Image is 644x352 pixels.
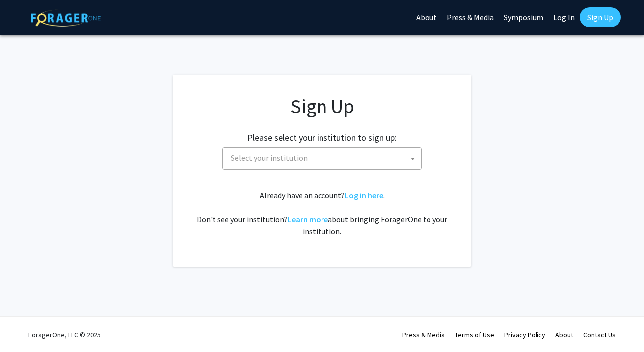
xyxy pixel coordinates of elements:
[504,330,545,339] a: Privacy Policy
[231,153,308,163] span: Select your institution
[28,317,101,352] div: ForagerOne, LLC © 2025
[31,9,101,27] img: ForagerOne Logo
[222,147,422,170] span: Select your institution
[247,132,397,143] h2: Please select your institution to sign up:
[345,190,383,200] a: Log in here
[455,330,494,339] a: Terms of Use
[193,94,451,118] h1: Sign Up
[288,214,328,224] a: Learn more about bringing ForagerOne to your institution
[555,330,573,339] a: About
[580,7,621,27] a: Sign Up
[402,330,445,339] a: Press & Media
[583,330,616,339] a: Contact Us
[193,189,451,237] div: Already have an account? . Don't see your institution? about bringing ForagerOne to your institut...
[227,148,421,168] span: Select your institution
